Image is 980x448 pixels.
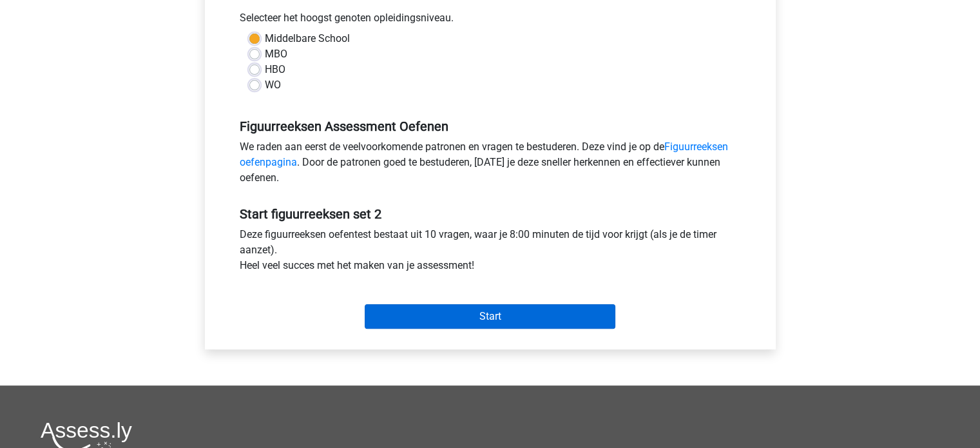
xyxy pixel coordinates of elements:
div: Deze figuurreeksen oefentest bestaat uit 10 vragen, waar je 8:00 minuten de tijd voor krijgt (als... [230,227,751,278]
input: Start [365,304,615,329]
label: WO [265,77,281,93]
div: We raden aan eerst de veelvoorkomende patronen en vragen te bestuderen. Deze vind je op de . Door... [230,139,751,191]
label: Middelbare School [265,31,350,46]
h5: Figuurreeksen Assessment Oefenen [240,119,741,134]
h5: Start figuurreeksen set 2 [240,206,741,222]
div: Selecteer het hoogst genoten opleidingsniveau. [230,10,751,31]
label: HBO [265,62,285,77]
label: MBO [265,46,287,62]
